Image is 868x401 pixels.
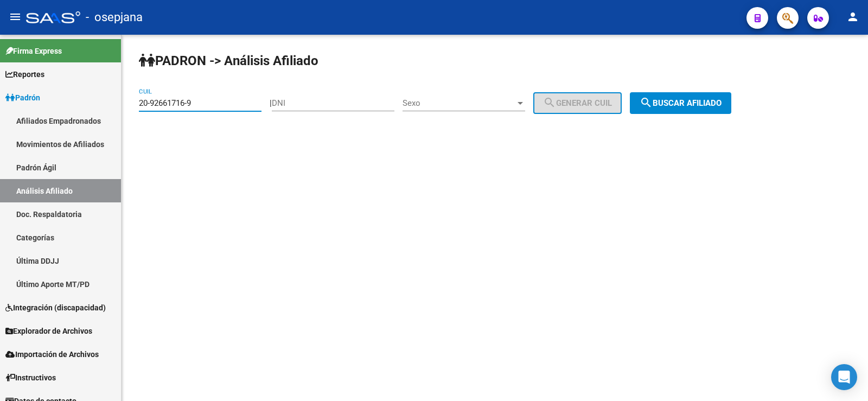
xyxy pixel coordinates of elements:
[270,98,630,108] div: |
[831,364,857,390] div: Open Intercom Messenger
[5,348,99,360] span: Importación de Archivos
[630,92,731,114] button: Buscar afiliado
[543,98,612,108] span: Generar CUIL
[640,96,653,109] mat-icon: search
[640,98,722,108] span: Buscar afiliado
[533,92,622,114] button: Generar CUIL
[5,302,106,314] span: Integración (discapacidad)
[86,5,143,29] span: - osepjana
[5,68,44,80] span: Reportes
[5,92,40,104] span: Padrón
[5,372,56,384] span: Instructivos
[139,53,318,68] strong: PADRON -> Análisis Afiliado
[403,98,515,108] span: Sexo
[5,325,92,337] span: Explorador de Archivos
[5,45,62,57] span: Firma Express
[846,10,859,23] mat-icon: person
[9,10,22,23] mat-icon: menu
[543,96,556,109] mat-icon: search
